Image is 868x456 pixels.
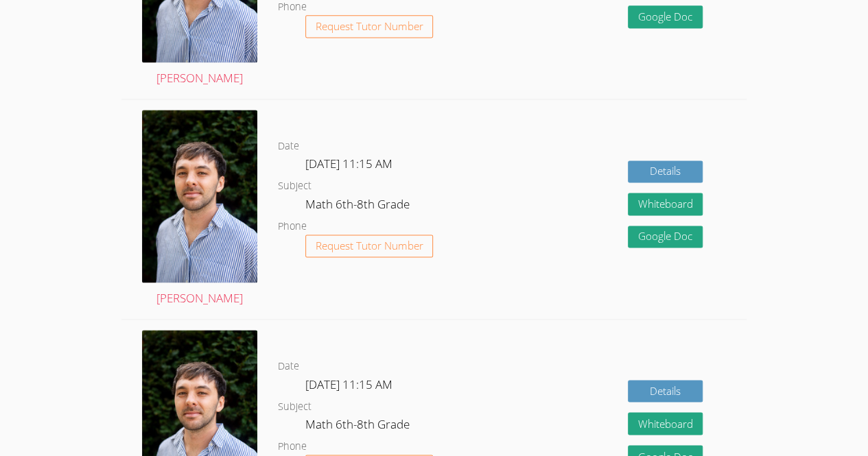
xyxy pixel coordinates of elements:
dt: Subject [278,178,312,195]
dt: Date [278,357,299,374]
dd: Math 6th-8th Grade [305,195,412,218]
button: Request Tutor Number [305,235,434,257]
dd: Math 6th-8th Grade [305,414,412,437]
a: Details [628,160,703,183]
button: Whiteboard [628,193,703,215]
span: [DATE] 11:15 AM [305,376,392,392]
dt: Subject [278,398,312,415]
span: Request Tutor Number [316,241,423,251]
button: Request Tutor Number [305,15,434,38]
img: profile.jpg [142,110,257,283]
dt: Date [278,138,299,155]
span: [DATE] 11:15 AM [305,156,392,171]
a: [PERSON_NAME] [142,110,257,308]
dt: Phone [278,437,307,455]
a: Google Doc [628,226,703,248]
a: Google Doc [628,5,703,28]
span: Request Tutor Number [316,21,423,32]
button: Whiteboard [628,412,703,435]
a: Details [628,380,703,403]
dt: Phone [278,218,307,235]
